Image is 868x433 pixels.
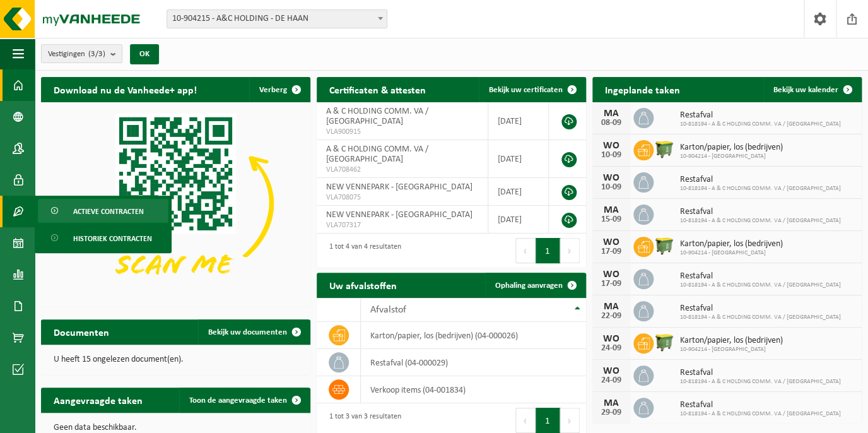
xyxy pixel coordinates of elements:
h2: Documenten [41,319,122,344]
div: 29-09 [599,408,624,417]
span: Afvalstof [370,305,406,315]
div: WO [599,334,624,344]
div: MA [599,205,624,215]
button: Previous [515,408,536,433]
a: Bekijk uw certificaten [479,77,585,102]
span: VLA708075 [326,193,478,203]
img: WB-1100-HPE-GN-50 [654,331,675,353]
span: Bekijk uw documenten [208,328,287,336]
div: 10-09 [599,183,624,192]
span: A & C HOLDING COMM. VA / [GEOGRAPHIC_DATA] [326,107,428,126]
div: 15-09 [599,215,624,224]
span: Ophaling aanvragen [495,282,563,290]
h2: Download nu de Vanheede+ app! [41,77,209,102]
span: Restafval [680,400,841,410]
h2: Certificaten & attesten [317,77,438,102]
span: Verberg [259,86,287,94]
div: WO [599,173,624,183]
span: Karton/papier, los (bedrijven) [680,239,783,249]
div: WO [599,141,624,151]
span: Bekijk uw certificaten [489,86,563,94]
span: Karton/papier, los (bedrijven) [680,143,783,153]
td: karton/papier, los (bedrijven) (04-000026) [361,322,586,349]
span: 10-818194 - A & C HOLDING COMM. VA / [GEOGRAPHIC_DATA] [680,282,841,289]
span: A & C HOLDING COMM. VA / [GEOGRAPHIC_DATA] [326,145,428,164]
span: Historiek contracten [73,227,152,251]
button: Verberg [249,77,309,102]
span: Restafval [680,304,841,314]
a: Toon de aangevraagde taken [179,388,309,413]
div: WO [599,366,624,376]
span: Toon de aangevraagde taken [189,396,287,405]
span: 10-818194 - A & C HOLDING COMM. VA / [GEOGRAPHIC_DATA] [680,378,841,386]
div: 22-09 [599,312,624,321]
div: WO [599,270,624,280]
span: VLA900915 [326,127,478,137]
span: Bekijk uw kalender [773,86,838,94]
span: 10-818194 - A & C HOLDING COMM. VA / [GEOGRAPHIC_DATA] [680,185,841,193]
span: VLA708462 [326,165,478,175]
span: 10-904214 - [GEOGRAPHIC_DATA] [680,153,783,160]
span: Restafval [680,110,841,121]
span: 10-904215 - A&C HOLDING - DE HAAN [167,9,387,28]
div: 08-09 [599,119,624,128]
div: 10-09 [599,151,624,160]
td: verkoop items (04-001834) [361,376,586,403]
a: Actieve contracten [38,199,168,223]
span: 10-818194 - A & C HOLDING COMM. VA / [GEOGRAPHIC_DATA] [680,121,841,128]
span: Actieve contracten [73,199,144,223]
span: 10-818194 - A & C HOLDING COMM. VA / [GEOGRAPHIC_DATA] [680,314,841,321]
div: 17-09 [599,280,624,288]
p: Geen data beschikbaar. [54,424,298,432]
div: MA [599,398,624,408]
div: MA [599,302,624,312]
button: Next [560,238,580,263]
span: NEW VENNEPARK - [GEOGRAPHIC_DATA] [326,210,472,220]
div: WO [599,237,624,247]
div: 17-09 [599,247,624,256]
td: restafval (04-000029) [361,349,586,376]
td: [DATE] [488,102,549,140]
button: OK [130,44,159,64]
span: Vestigingen [48,45,105,64]
span: 10-818194 - A & C HOLDING COMM. VA / [GEOGRAPHIC_DATA] [680,217,841,225]
span: VLA707317 [326,220,478,230]
h2: Ingeplande taken [592,77,693,102]
button: Next [560,408,580,433]
span: 10-904214 - [GEOGRAPHIC_DATA] [680,249,783,257]
td: [DATE] [488,178,549,206]
span: 10-818194 - A & C HOLDING COMM. VA / [GEOGRAPHIC_DATA] [680,410,841,418]
h2: Aangevraagde taken [41,388,155,412]
h2: Uw afvalstoffen [317,273,409,297]
button: 1 [536,238,560,263]
td: [DATE] [488,206,549,234]
span: NEW VENNEPARK - [GEOGRAPHIC_DATA] [326,182,472,192]
span: Restafval [680,175,841,185]
button: Vestigingen(3/3) [41,44,122,63]
button: Previous [515,238,536,263]
img: WB-1100-HPE-GN-50 [654,235,675,256]
div: MA [599,109,624,119]
span: Restafval [680,368,841,378]
span: Karton/papier, los (bedrijven) [680,336,783,346]
a: Bekijk uw kalender [763,77,860,102]
span: 10-904214 - [GEOGRAPHIC_DATA] [680,346,783,353]
span: Restafval [680,207,841,217]
div: 24-09 [599,344,624,353]
td: [DATE] [488,140,549,178]
img: Download de VHEPlus App [41,102,310,304]
span: Restafval [680,271,841,282]
button: 1 [536,408,560,433]
a: Ophaling aanvragen [485,273,585,298]
a: Bekijk uw documenten [198,319,309,345]
count: (3/3) [88,50,105,58]
div: 1 tot 4 van 4 resultaten [323,237,401,264]
p: U heeft 15 ongelezen document(en). [54,355,298,364]
img: WB-1100-HPE-GN-50 [654,138,675,160]
div: 24-09 [599,376,624,385]
span: 10-904215 - A&C HOLDING - DE HAAN [167,10,387,28]
a: Historiek contracten [38,226,168,250]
